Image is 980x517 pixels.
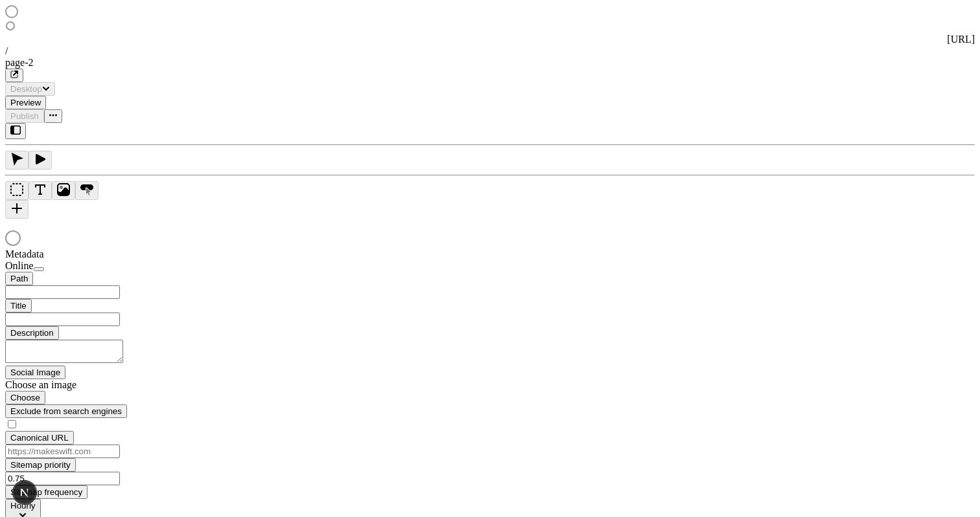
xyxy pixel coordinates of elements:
div: Choose an image [5,379,161,391]
span: Hourly [10,501,36,511]
div: page-2 [5,57,975,69]
button: Text [29,181,52,200]
button: Choose [5,391,45,404]
button: Description [5,326,59,340]
div: Metadata [5,248,161,260]
button: Sitemap priority [5,458,76,472]
button: Preview [5,96,46,109]
span: Online [5,260,34,271]
button: Box [5,181,29,200]
button: Sitemap frequency [5,485,87,499]
button: Exclude from search engines [5,404,127,418]
button: Desktop [5,82,55,96]
div: / [5,45,975,57]
button: Button [75,181,99,200]
button: Social Image [5,366,65,379]
button: Image [52,181,75,200]
button: Path [5,272,33,285]
span: Publish [10,111,39,121]
button: Canonical URL [5,431,74,445]
span: Preview [10,98,41,107]
button: Publish [5,109,44,123]
span: Choose [10,393,40,402]
input: https://makeswift.com [5,445,120,458]
span: Desktop [10,84,42,94]
div: [URL] [5,34,975,45]
button: Title [5,299,32,313]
